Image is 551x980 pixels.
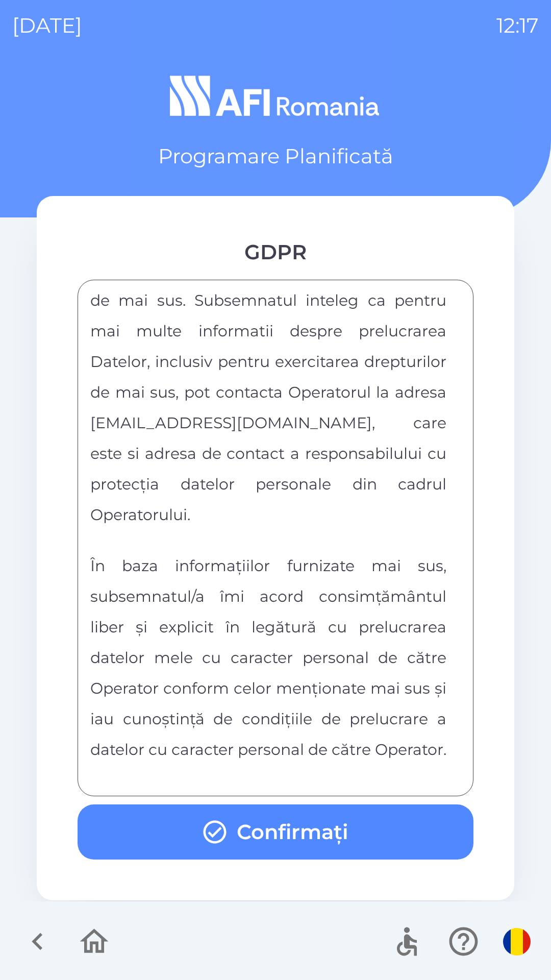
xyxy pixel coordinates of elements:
span: În baza informațiilor furnizate mai sus, subsemnatul/a îmi acord consimțământul liber și explicit... [90,556,446,759]
p: [DATE] [12,10,82,41]
p: 12:17 [496,10,539,41]
img: Logo [37,71,514,120]
span: Sunt informat/ă că prelucrarea datelor mele personale de către Operator se realizează în conformi... [90,199,446,524]
div: GDPR [78,237,473,267]
p: Programare Planificată [158,141,393,171]
button: Confirmați [78,804,473,860]
img: ro flag [503,928,531,955]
